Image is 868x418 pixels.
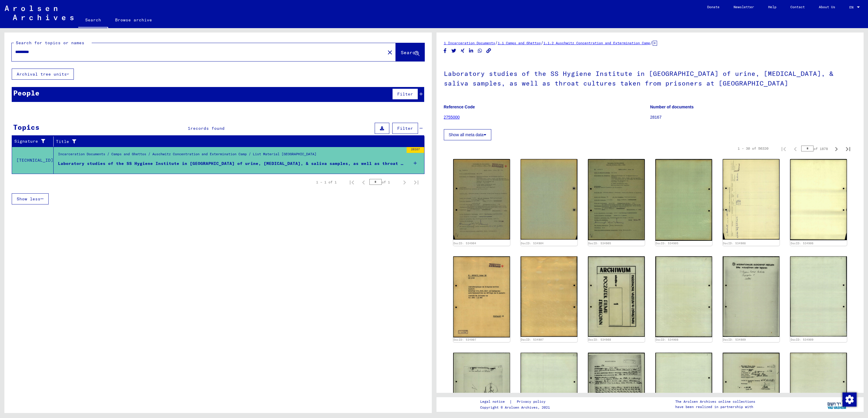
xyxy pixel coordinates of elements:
[392,123,418,134] button: Filter
[12,69,74,80] button: Archival tree units
[801,146,831,151] div: of 1878
[826,397,848,412] img: yv_logo.png
[56,137,419,146] div: Title
[384,46,396,58] button: Clear
[723,159,780,239] img: 001.jpg
[588,159,645,240] img: 001.jpg
[842,143,854,154] button: Last page
[521,338,544,341] a: DocID: 534907
[655,256,712,337] img: 002.jpg
[477,47,483,54] button: Share on WhatsApp
[486,47,492,54] button: Copy link
[789,143,801,154] button: Previous page
[14,138,49,144] div: Signature
[12,193,49,204] button: Show less
[521,159,577,239] img: 002.jpg
[17,196,40,202] span: Show less
[460,47,466,54] button: Share on Xing
[791,242,814,245] a: DocID: 534906
[58,151,316,160] div: Incarceration Documents / Camps and Ghettos / Auschwitz Concentration and Extermination Camp / Li...
[831,143,842,154] button: Next page
[5,6,74,20] img: Arolsen_neg.svg
[588,256,645,337] img: 001.jpg
[468,47,474,54] button: Share on LinkedIn
[655,159,712,241] img: 002.jpg
[13,122,40,132] div: Topics
[453,159,510,239] img: 001.jpg
[588,242,611,245] a: DocID: 534905
[541,40,543,45] span: /
[78,13,108,28] a: Search
[521,242,544,245] a: DocID: 534904
[397,126,413,131] span: Filter
[791,338,814,341] a: DocID: 534909
[790,256,847,337] img: 002.jpg
[543,41,650,45] a: 1.1.2 Auschwitz Concentration and Extermination Camp
[656,338,678,341] a: DocID: 534908
[723,338,746,341] a: DocID: 534909
[588,338,611,341] a: DocID: 534908
[675,404,755,410] p: have been realized in partnership with
[451,47,457,54] button: Share on Twitter
[453,338,476,341] a: DocID: 534907
[512,399,552,405] a: Privacy policy
[480,405,552,410] p: Copyright © Arolsen Archives, 2021
[56,139,413,145] div: Title
[346,176,358,188] button: First page
[396,43,424,61] button: Search
[498,41,541,45] a: 1.1 Camps and Ghettos
[399,176,410,188] button: Next page
[108,13,159,27] a: Browse archive
[480,399,509,405] a: Legal notice
[369,179,399,185] div: of 1
[849,5,856,9] span: EN
[675,399,755,404] p: The Arolsen Archives online collections
[444,41,495,45] a: 1 Incarceration Documents
[453,256,510,337] img: 001.jpg
[14,137,55,146] div: Signature
[190,126,225,131] span: records found
[407,147,424,153] div: 28167
[444,115,460,120] a: 2755000
[401,50,418,55] span: Search
[444,105,475,109] b: Reference Code
[521,256,577,337] img: 002.jpg
[453,242,476,245] a: DocID: 534904
[778,143,789,154] button: First page
[188,126,190,131] span: 1
[480,399,552,405] div: |
[790,159,847,240] img: 002.jpg
[650,105,694,109] b: Number of documents
[410,176,422,188] button: Last page
[495,40,498,45] span: /
[650,114,856,120] p: 28167
[738,146,768,151] div: 1 – 30 of 56320
[316,180,337,185] div: 1 – 1 of 1
[843,393,857,407] img: Change consent
[358,176,369,188] button: Previous page
[723,256,780,337] img: 001.jpg
[392,88,418,100] button: Filter
[444,60,857,95] h1: Laboratory studies of the SS Hygiene Institute in [GEOGRAPHIC_DATA] of urine, [MEDICAL_DATA], & s...
[386,49,393,56] mat-icon: close
[444,129,491,140] button: Show all meta data
[442,47,448,54] button: Share on Facebook
[16,40,84,45] mat-label: Search for topics or names
[12,147,54,174] td: [TECHNICAL_ID]
[397,91,413,97] span: Filter
[58,161,404,167] div: Laboratory studies of the SS Hygiene Institute in [GEOGRAPHIC_DATA] of urine, [MEDICAL_DATA], & s...
[656,242,678,245] a: DocID: 534905
[723,242,746,245] a: DocID: 534906
[650,40,653,45] span: /
[13,88,40,98] div: People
